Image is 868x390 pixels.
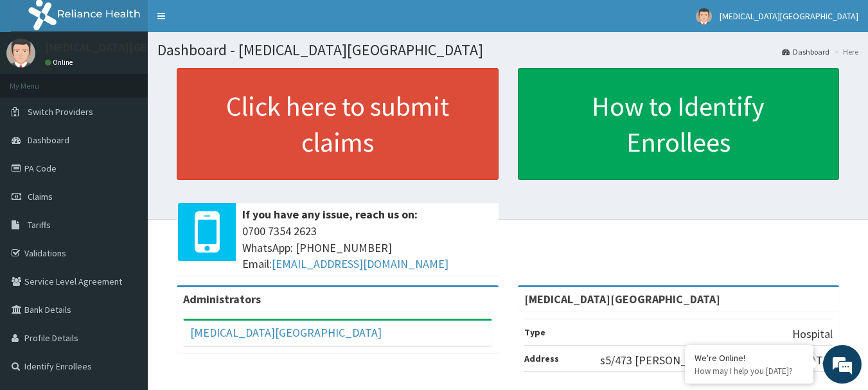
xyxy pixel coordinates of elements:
span: [MEDICAL_DATA][GEOGRAPHIC_DATA] [720,10,858,22]
p: [MEDICAL_DATA][GEOGRAPHIC_DATA] [45,42,235,53]
span: 0700 7354 2623 WhatsApp: [PHONE_NUMBER] Email: [242,223,492,272]
a: Online [45,58,76,67]
b: If you have any issue, reach us on: [242,207,418,222]
img: User Image [696,8,712,24]
strong: [MEDICAL_DATA][GEOGRAPHIC_DATA] [524,292,720,306]
p: s5/473 [PERSON_NAME], [GEOGRAPHIC_DATA] [600,352,833,369]
a: Dashboard [782,46,829,57]
a: How to Identify Enrollees [518,68,840,180]
a: [MEDICAL_DATA][GEOGRAPHIC_DATA] [190,325,382,340]
a: [EMAIL_ADDRESS][DOMAIN_NAME] [272,256,448,271]
p: Hospital [792,326,833,342]
span: Claims [28,191,53,202]
span: Dashboard [28,134,69,146]
b: Type [524,326,545,338]
span: Tariffs [28,219,51,231]
a: Click here to submit claims [177,68,499,180]
h1: Dashboard - [MEDICAL_DATA][GEOGRAPHIC_DATA] [157,42,858,58]
span: Switch Providers [28,106,93,118]
b: Administrators [183,292,261,306]
b: Address [524,353,559,364]
li: Here [831,46,858,57]
p: How may I help you today? [695,366,804,377]
img: User Image [6,39,35,67]
div: We're Online! [695,352,804,364]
